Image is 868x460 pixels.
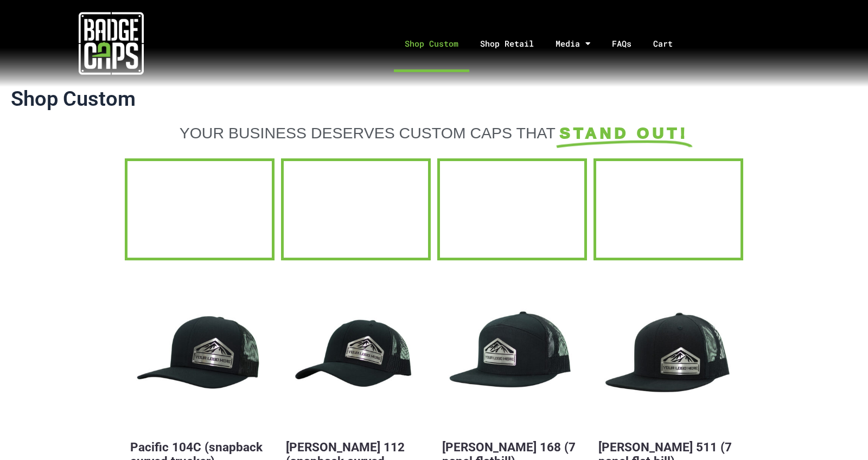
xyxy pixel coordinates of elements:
button: BadgeCaps - Richardson 168 [442,287,582,427]
img: badgecaps white logo with green acccent [79,11,144,76]
a: FAQs [601,15,642,72]
a: YOUR BUSINESS DESERVES CUSTOM CAPS THAT STAND OUT! [130,124,738,142]
button: BadgeCaps - Richardson 112 [286,287,425,427]
button: BadgeCaps - Pacific 104C [130,287,270,427]
nav: Menu [223,15,868,72]
h1: Shop Custom [11,87,857,112]
button: BadgeCaps - Richardson 511 [598,287,738,427]
a: Shop Custom [394,15,469,72]
a: Cart [642,15,697,72]
a: FFD BadgeCaps Fire Department Custom unique apparel [281,158,431,260]
a: Media [545,15,601,72]
span: YOUR BUSINESS DESERVES CUSTOM CAPS THAT [180,124,556,142]
a: Shop Retail [469,15,545,72]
